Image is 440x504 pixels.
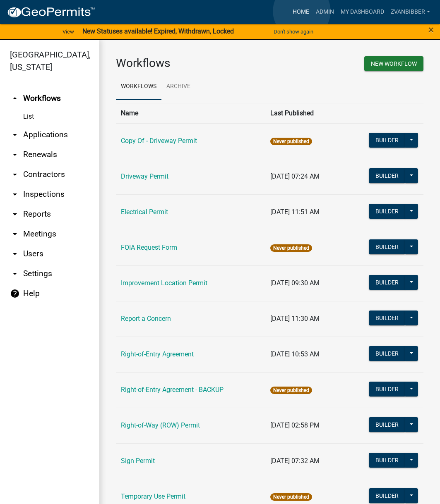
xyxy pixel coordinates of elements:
[387,4,433,20] a: zvanbibber
[369,239,405,254] button: Builder
[369,488,405,503] button: Builder
[270,244,312,252] span: Never published
[121,350,194,358] a: Right-of-Entry Agreement
[369,453,405,468] button: Builder
[289,4,313,20] a: Home
[59,25,77,38] a: View
[270,138,312,145] span: Never published
[10,229,20,239] i: arrow_drop_down
[10,170,20,179] i: arrow_drop_down
[116,74,161,100] a: Workflows
[10,209,20,219] i: arrow_drop_down
[10,130,20,140] i: arrow_drop_down
[369,204,405,219] button: Builder
[10,150,20,160] i: arrow_drop_down
[428,25,434,35] button: Close
[364,56,423,71] button: New Workflow
[369,133,405,148] button: Builder
[121,386,224,394] a: Right-of-Entry Agreement - BACKUP
[121,457,155,465] a: Sign Permit
[10,93,20,103] i: arrow_drop_up
[121,137,197,145] a: Copy Of - Driveway Permit
[337,4,387,20] a: My Dashboard
[369,275,405,290] button: Builder
[121,492,185,500] a: Temporary Use Permit
[428,24,434,36] span: ×
[369,417,405,432] button: Builder
[270,457,320,465] span: [DATE] 07:32 AM
[265,103,344,123] th: Last Published
[270,25,317,38] button: Don't show again
[121,421,200,429] a: Right-of-Way (ROW) Permit
[270,172,320,180] span: [DATE] 07:24 AM
[270,279,320,287] span: [DATE] 09:30 AM
[270,208,320,216] span: [DATE] 11:51 AM
[369,168,405,183] button: Builder
[10,249,20,259] i: arrow_drop_down
[121,279,207,287] a: Improvement Location Permit
[270,421,320,429] span: [DATE] 02:58 PM
[10,189,20,199] i: arrow_drop_down
[369,346,405,361] button: Builder
[270,315,320,322] span: [DATE] 11:30 AM
[121,315,171,322] a: Report a Concern
[270,493,312,501] span: Never published
[369,311,405,325] button: Builder
[161,74,195,100] a: Archive
[121,244,177,251] a: FOIA Request Form
[82,27,234,35] strong: New Statuses available! Expired, Withdrawn, Locked
[10,269,20,279] i: arrow_drop_down
[121,208,168,216] a: Electrical Permit
[313,4,337,20] a: Admin
[10,289,20,299] i: help
[121,172,168,180] a: Driveway Permit
[270,387,312,394] span: Never published
[270,350,320,358] span: [DATE] 10:53 AM
[116,103,265,123] th: Name
[369,382,405,397] button: Builder
[116,56,264,70] h3: Workflows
